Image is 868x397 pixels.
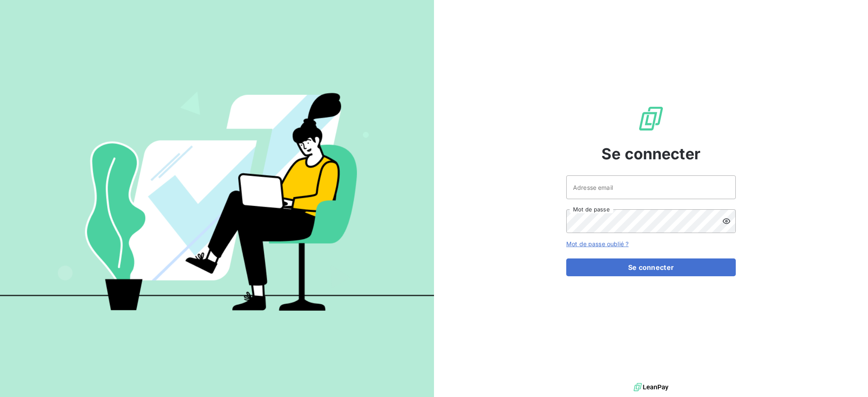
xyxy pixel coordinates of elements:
a: Mot de passe oublié ? [566,240,629,247]
span: Se connecter [601,142,701,165]
button: Se connecter [566,258,736,276]
img: logo [634,381,668,394]
img: Logo LeanPay [637,105,665,132]
input: placeholder [566,175,736,199]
